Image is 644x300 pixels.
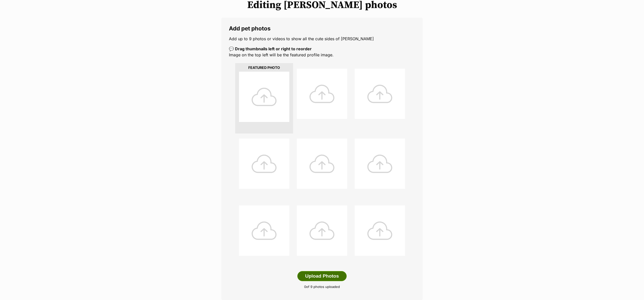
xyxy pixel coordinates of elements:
p: Image on the top left will be the featured profile image. [229,46,415,58]
legend: Add pet photos [229,25,415,32]
button: Upload Photos [297,271,347,281]
p: Add up to 9 photos or videos to show all the cute sides of [PERSON_NAME] [229,36,415,42]
p: of 9 photos uploaded [229,284,415,289]
b: 💬 Drag thumbnails left or right to reorder [229,46,312,51]
span: 0 [304,285,306,289]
